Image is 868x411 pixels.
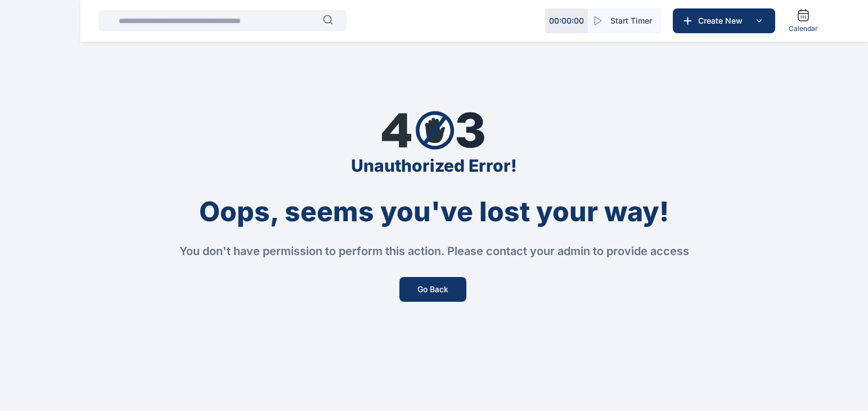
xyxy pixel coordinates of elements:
span: Calendar [789,24,818,33]
a: Calendar [784,4,822,38]
span: Start Timer [610,15,652,26]
div: You don't have permission to perform this action. Please contact your admin to provide access [179,243,689,259]
div: Oops, seems you've lost your way! [199,198,669,225]
p: 00 : 00 : 00 [549,15,584,26]
span: Create New [694,15,752,26]
button: Start Timer [588,8,661,33]
button: Go Back [399,277,466,302]
div: Unauthorized Error! [351,155,517,176]
button: Create New [673,8,775,33]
